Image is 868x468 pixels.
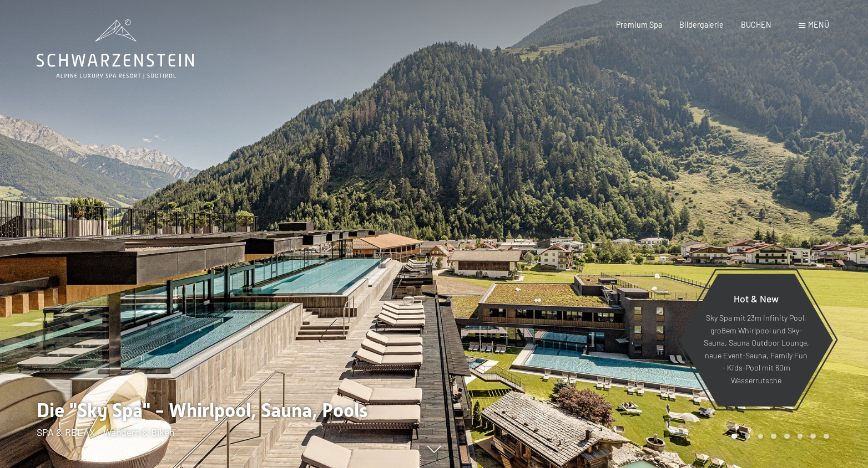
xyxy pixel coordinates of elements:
[679,273,834,407] a: Hot & New Sky Spa mit 23m Infinity Pool, großem Whirlpool und Sky-Sauna, Sauna Outdoor Lounge, ne...
[741,20,771,29] a: BUCHEN
[808,20,829,29] span: Menü
[758,434,764,439] div: Carousel Page 3
[734,292,779,305] span: Hot & New
[616,20,662,29] a: Premium Spa
[771,434,776,439] div: Carousel Page 4
[731,434,737,439] div: Carousel Page 1 (Current Slide)
[810,434,816,439] div: Carousel Page 7
[679,20,724,29] a: Bildergalerie
[745,434,750,439] div: Carousel Page 2
[728,434,829,439] div: Carousel Pagination
[798,434,803,439] div: Carousel Page 6
[703,312,809,387] p: Sky Spa mit 23m Infinity Pool, großem Whirlpool und Sky-Sauna, Sauna Outdoor Lounge, neue Event-S...
[784,434,790,439] div: Carousel Page 5
[824,434,829,439] div: Carousel Page 8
